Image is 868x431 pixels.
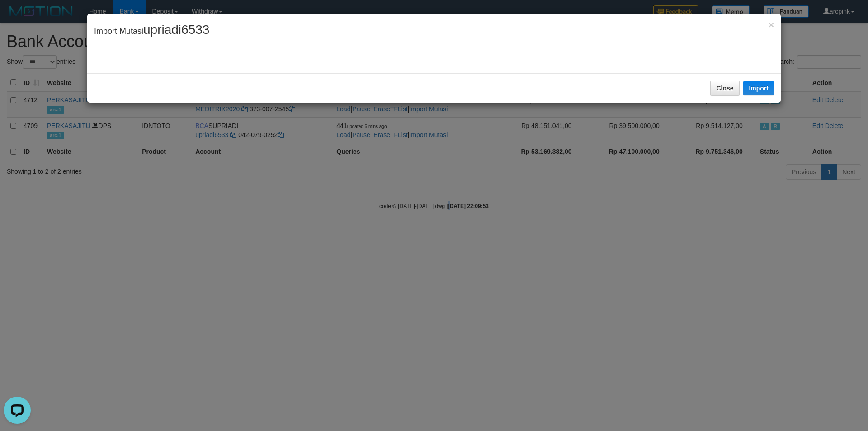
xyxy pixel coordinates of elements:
[710,81,739,96] button: Close
[94,27,209,36] span: Import Mutasi
[4,4,31,31] button: Open LiveChat chat widget
[769,19,774,30] span: ×
[143,23,209,37] span: upriadi6533
[769,20,774,29] button: Close
[743,81,774,95] button: Import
